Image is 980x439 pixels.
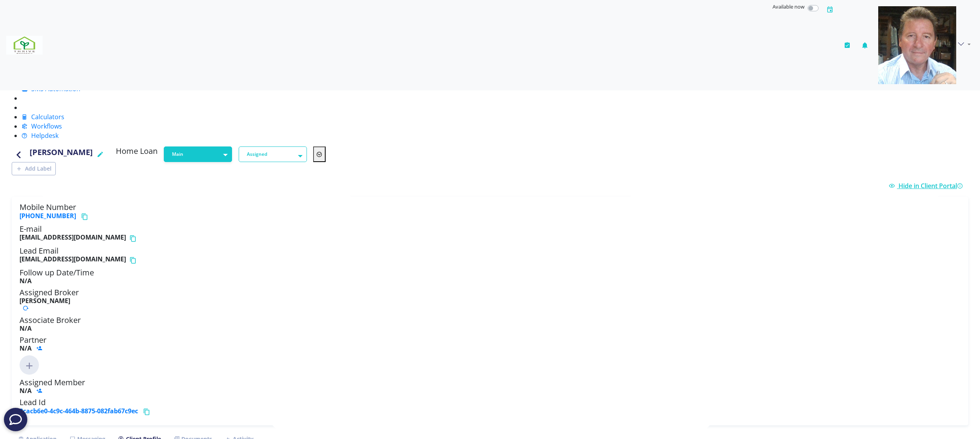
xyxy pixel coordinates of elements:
h5: Lead Id [19,398,961,416]
button: Copy lead id [143,407,153,416]
h5: Associate Broker [19,316,961,332]
a: Calculators [21,113,64,121]
a: SMS Automation [21,85,80,93]
a: Workflows [21,122,62,130]
a: 2cacb6e0-4c9c-464b-8875-082fab67c9ec [19,407,138,415]
b: N/A [19,277,32,285]
button: Assigned [239,146,307,162]
b: N/A [19,324,32,333]
b: [PERSON_NAME] [19,296,70,305]
button: Copy email [129,234,140,243]
h5: Mobile Number [19,203,961,221]
button: Copy phone [81,212,91,221]
h5: Lead Email [19,246,961,265]
img: Click to add new member [19,355,39,375]
b: [EMAIL_ADDRESS][DOMAIN_NAME] [19,234,126,243]
a: Helpdesk [21,131,58,140]
h5: E-mail [19,224,961,243]
a: [PHONE_NUMBER] [19,212,76,220]
span: Calculators [31,113,64,121]
b: N/A [19,344,32,353]
h5: Home Loan [116,146,158,159]
span: Follow up Date/Time [19,267,94,278]
h4: [PERSON_NAME] [30,146,93,162]
a: Hide in Client Portal [889,182,965,190]
b: [EMAIL_ADDRESS][DOMAIN_NAME] [19,256,126,265]
img: 05ee49a5-7a20-4666-9e8c-f1b57a6951a1-637908577730117354.png [878,6,956,84]
button: Main [164,146,232,162]
span: Workflows [31,122,62,130]
h5: Assigned Broker [19,288,961,312]
span: Helpdesk [31,131,58,140]
button: Add Label [12,162,56,175]
span: Hide in Client Portal [898,182,965,190]
img: 7ef6f553-fa6a-4c30-bc82-24974be04ac6-637908507574932421.png [6,36,43,55]
b: N/A [19,386,32,395]
h5: Assigned Member [19,378,961,395]
button: Copy email [129,256,140,265]
h5: Partner [19,335,961,352]
span: Available now [773,3,805,10]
